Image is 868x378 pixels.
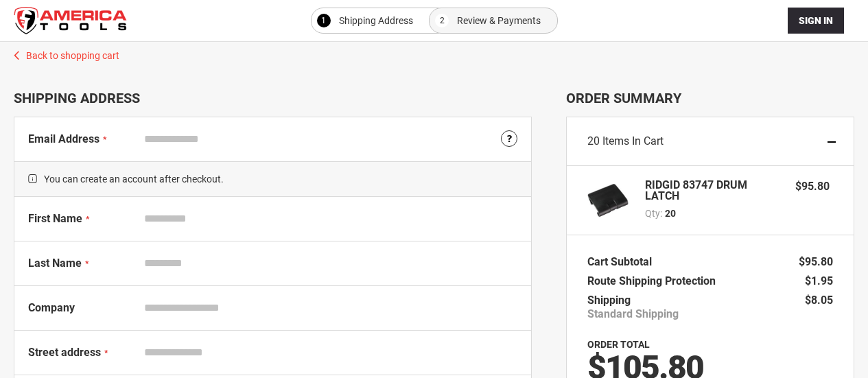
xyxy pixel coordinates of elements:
[440,12,445,29] span: 2
[799,15,833,26] span: Sign In
[805,294,833,307] span: $8.05
[339,12,413,29] span: Shipping Address
[28,257,82,270] span: Last Name
[665,206,676,220] span: 20
[587,294,631,307] span: Shipping
[14,161,531,197] span: You can create an account after checkout.
[14,7,127,34] img: America Tools
[321,12,326,29] span: 1
[587,272,723,291] th: Route Shipping Protection
[28,301,75,314] span: Company
[602,134,664,147] span: Items in Cart
[28,346,101,359] span: Street address
[566,90,854,106] span: Order Summary
[799,255,833,268] span: $95.80
[587,134,600,147] span: 20
[14,90,532,106] div: Shipping Address
[457,12,541,29] span: Review & Payments
[28,132,99,145] span: Email Address
[587,252,659,272] th: Cart Subtotal
[795,180,830,193] span: $95.80
[28,212,82,225] span: First Name
[587,339,650,350] strong: Order Total
[14,7,127,34] a: store logo
[645,208,660,219] span: Qty
[645,180,782,202] strong: RIDGID 83747 DRUM LATCH
[587,307,679,321] span: Standard Shipping
[788,8,844,34] button: Sign In
[805,274,833,287] span: $1.95
[587,180,629,221] img: RIDGID 83747 DRUM LATCH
